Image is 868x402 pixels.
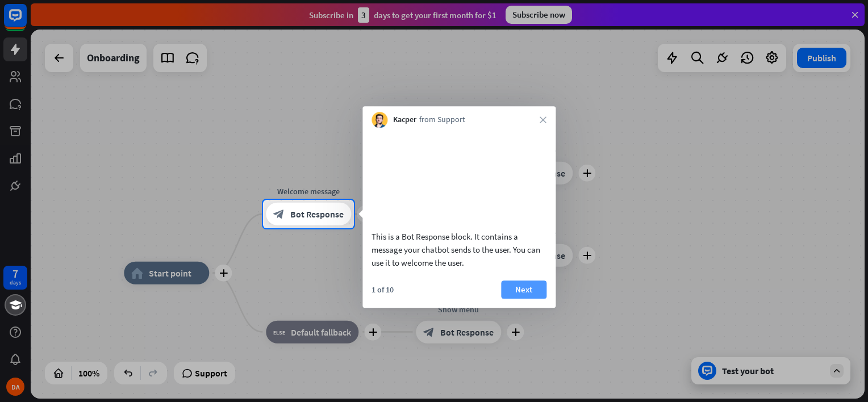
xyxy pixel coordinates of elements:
div: 1 of 10 [372,284,394,295]
span: Kacper [393,114,416,125]
span: Bot Response [290,208,344,220]
div: This is a Bot Response block. It contains a message your chatbot sends to the user. You can use i... [372,230,546,269]
i: block_bot_response [273,208,285,220]
span: from Support [419,114,465,125]
button: Next [501,280,546,299]
button: Open LiveChat chat widget [9,5,43,39]
i: close [540,116,546,123]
